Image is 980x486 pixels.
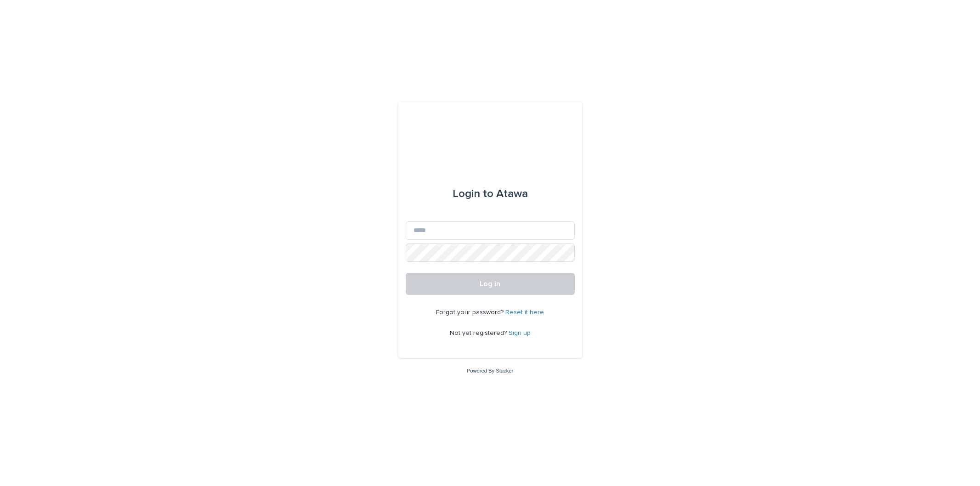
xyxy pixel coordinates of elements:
[505,309,544,316] a: Reset it here
[509,330,531,336] a: Sign up
[406,273,575,295] button: Log in
[453,188,493,199] span: Login to
[453,181,528,207] div: Atawa
[450,330,509,336] span: Not yet registered?
[467,368,513,373] a: Powered By Stacker
[480,280,500,288] span: Log in
[423,124,557,152] img: Ls34BcGeRexTGTNfXpUC
[436,309,505,316] span: Forgot your password?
